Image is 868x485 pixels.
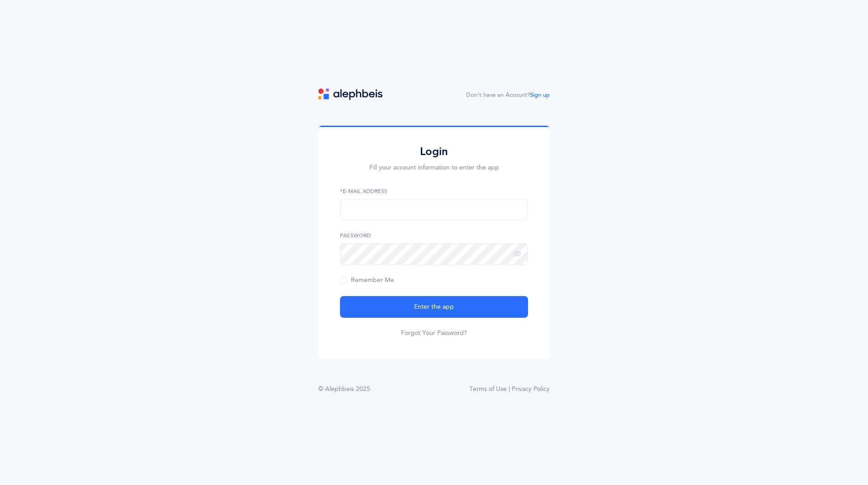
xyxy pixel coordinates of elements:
[530,92,550,98] a: Sign up
[401,329,467,338] a: Forgot Your Password?
[340,231,528,240] label: Password
[318,385,370,394] div: © Alephbeis 2025
[340,296,528,318] button: Enter the app
[340,163,528,173] p: Fill your account information to enter the app
[469,385,550,394] a: Terms of Use | Privacy Policy
[466,91,550,100] div: Don't have an Account?
[340,145,528,159] h2: Login
[340,277,394,284] span: Remember Me
[340,187,528,195] label: *E-Mail Address
[414,302,454,312] span: Enter the app
[318,89,382,100] img: logo.svg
